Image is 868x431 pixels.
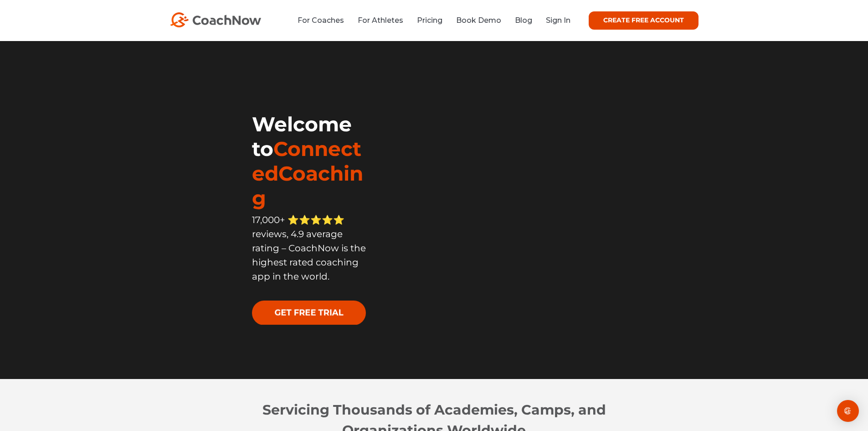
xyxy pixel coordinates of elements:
img: CoachNow Logo [170,12,261,27]
a: CREATE FREE ACCOUNT [589,11,699,30]
div: Open Intercom Messenger [837,400,859,422]
a: For Athletes [358,16,403,25]
span: 17,000+ ⭐️⭐️⭐️⭐️⭐️ reviews, 4.9 average rating – CoachNow is the highest rated coaching app in th... [252,214,366,282]
img: GET FREE TRIAL [252,301,366,325]
a: Book Demo [456,16,501,25]
a: Blog [515,16,532,25]
h1: Welcome to [252,112,369,210]
a: Pricing [417,16,442,25]
a: For Coaches [298,16,344,25]
span: ConnectedCoaching [252,136,363,210]
a: Sign In [546,16,570,25]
